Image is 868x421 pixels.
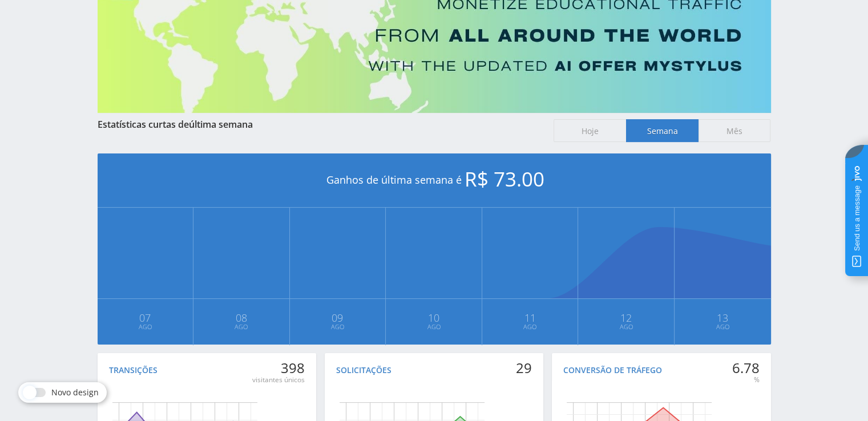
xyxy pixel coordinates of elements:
span: Ago [98,322,193,331]
span: 13 [675,313,770,322]
div: Transições [109,366,158,375]
span: 10 [386,313,481,322]
span: 12 [579,313,673,322]
div: Ganhos de última semana é [98,153,771,208]
div: 6.78 [732,360,759,376]
span: Ago [290,322,385,331]
span: Ago [675,322,770,331]
span: 11 [483,313,578,322]
div: Conversão de tráfego [563,366,662,375]
span: Ago [483,322,578,331]
div: % [732,375,759,384]
span: 08 [194,313,289,322]
span: Mês [699,119,771,142]
span: Ago [194,322,289,331]
span: R$ 73.00 [465,165,544,192]
div: Estatísticas curtas de [98,119,543,129]
span: última semana [189,118,253,131]
div: 398 [252,360,305,376]
span: Ago [386,322,481,331]
span: Ago [579,322,673,331]
span: Novo design [51,388,99,397]
span: 09 [290,313,385,322]
span: Hoje [554,119,626,142]
span: Semana [626,119,699,142]
div: Solicitações [336,366,391,375]
div: 29 [516,360,532,376]
span: 07 [98,313,193,322]
div: visitantes únicos [252,375,305,384]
